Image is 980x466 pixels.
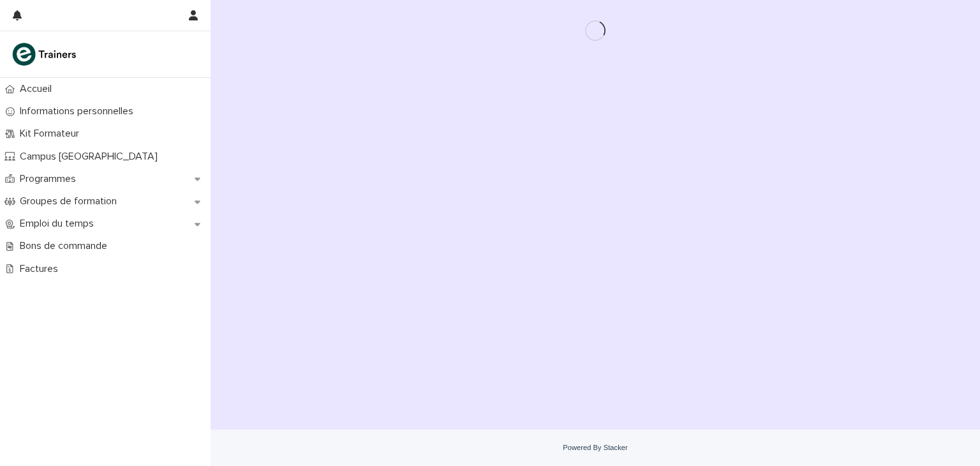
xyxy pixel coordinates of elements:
[15,105,144,117] p: Informations personnelles
[15,151,168,163] p: Campus [GEOGRAPHIC_DATA]
[15,195,127,207] p: Groupes de formation
[15,218,104,230] p: Emploi du temps
[15,263,68,275] p: Factures
[15,128,89,140] p: Kit Formateur
[15,240,117,252] p: Bons de commande
[15,83,62,95] p: Accueil
[15,173,86,185] p: Programmes
[10,41,80,67] img: K0CqGN7SDeD6s4JG8KQk
[563,444,627,451] a: Powered By Stacker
